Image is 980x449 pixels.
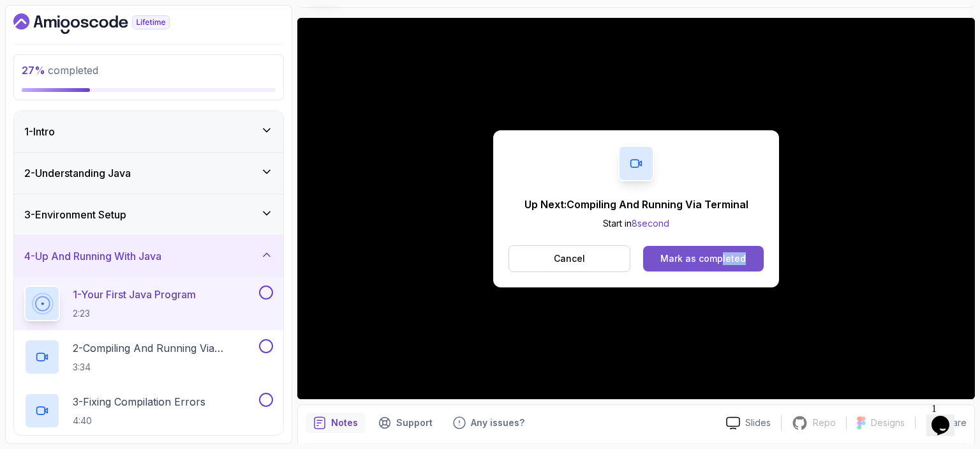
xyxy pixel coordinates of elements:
button: 2-Understanding Java [14,153,283,194]
div: Mark as completed [660,252,746,265]
p: Designs [871,416,905,429]
iframe: 2 - Your First Java Program [297,18,975,399]
h3: 1 - Intro [24,124,55,139]
h3: 2 - Understanding Java [24,165,131,181]
p: Up Next: Compiling And Running Via Terminal [524,197,748,212]
h3: 4 - Up And Running With Java [24,248,161,264]
button: Feedback button [445,413,532,433]
button: 3-Environment Setup [14,194,283,235]
p: 3 - Fixing Compilation Errors [73,394,205,409]
button: 1-Intro [14,111,283,152]
p: Support [396,416,433,429]
span: completed [22,64,98,77]
p: Notes [331,416,358,429]
button: 2-Compiling And Running Via Terminal3:34 [24,339,273,375]
p: 3:34 [73,361,256,374]
button: Mark as completed [643,246,764,271]
p: 1 - Your First Java Program [73,287,196,302]
button: 3-Fixing Compilation Errors4:40 [24,393,273,429]
p: Start in [524,217,748,230]
p: 4:40 [73,415,205,427]
p: Any issues? [471,416,524,429]
p: Cancel [554,252,585,265]
p: 2 - Compiling And Running Via Terminal [73,340,256,356]
a: Dashboard [13,13,199,34]
p: Repo [813,416,836,429]
p: 2:23 [73,307,196,320]
button: 1-Your First Java Program2:23 [24,285,273,321]
button: Share [915,416,967,429]
span: 8 second [632,218,669,229]
span: 27 % [22,64,45,77]
button: Support button [371,413,440,433]
h3: 3 - Environment Setup [24,207,126,222]
iframe: chat widget [926,398,967,436]
button: 4-Up And Running With Java [14,236,283,277]
a: Slides [716,416,781,430]
button: Cancel [509,245,630,272]
p: Slides [745,416,771,429]
button: notes button [306,413,366,433]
